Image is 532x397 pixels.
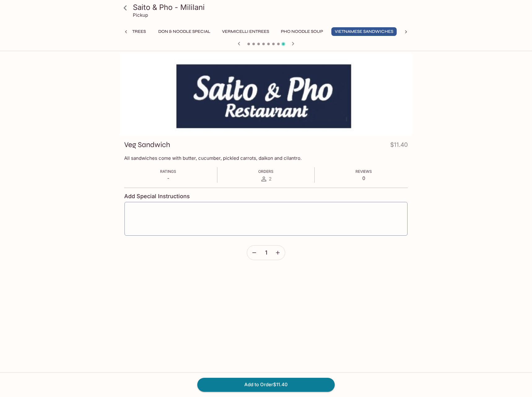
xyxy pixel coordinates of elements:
h3: Veg Sandwich [124,140,170,150]
span: 2 [269,176,272,182]
p: Pickup [133,12,148,18]
button: Vermicelli Entrees [219,27,273,36]
div: Veg Sandwich [120,54,412,136]
h4: $11.40 [390,140,408,152]
p: All sandwiches come with butter, cucumber, pickled carrots, daikon and cilantro. [124,155,408,161]
button: Entrees [122,27,150,36]
button: Add to Order$11.40 [197,378,335,391]
span: Reviews [355,169,372,174]
button: Don & Noodle Special [155,27,214,36]
span: 1 [265,249,267,256]
p: 0 [355,175,372,181]
button: Pho Noodle Soup [277,27,326,36]
h3: Saito & Pho - Mililani [133,2,410,12]
button: Vietnamese Sandwiches [331,27,397,36]
p: - [160,175,176,181]
span: Ratings [160,169,176,174]
h4: Add Special Instructions [124,193,408,200]
span: Orders [258,169,273,174]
